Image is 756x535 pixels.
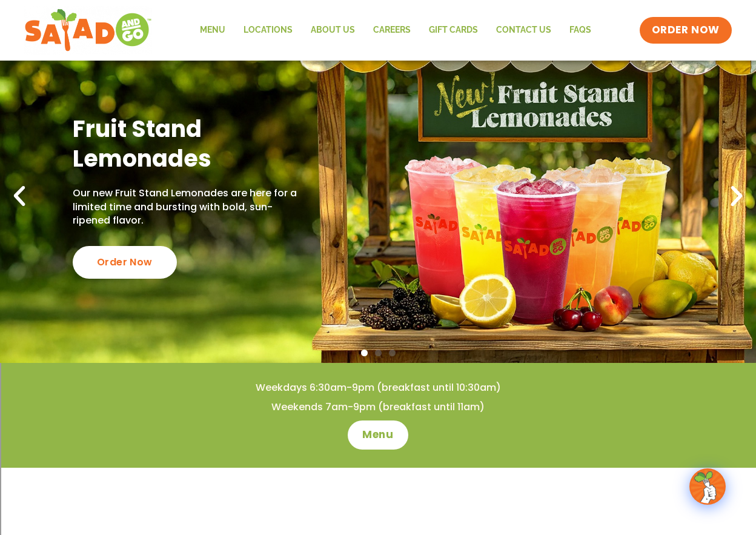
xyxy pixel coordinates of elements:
[5,50,751,61] div: Move To ...
[560,16,600,44] a: FAQs
[723,183,750,210] div: Next slide
[389,350,396,356] span: Go to slide 3
[191,16,234,44] a: Menu
[364,16,420,44] a: Careers
[73,187,298,227] p: Our new Fruit Stand Lemonades are here for a limited time and bursting with bold, sun-ripened fla...
[191,16,600,44] nav: Menu
[5,61,751,71] div: Delete
[375,350,382,356] span: Go to slide 2
[73,246,177,279] div: Order Now
[6,183,33,210] div: Previous slide
[24,6,152,55] img: new-SAG-logo-768×292
[420,16,487,44] a: GIFT CARDS
[5,82,751,93] div: Sign out
[640,17,732,44] a: ORDER NOW
[5,39,751,50] div: Sort New > Old
[652,23,720,38] span: ORDER NOW
[691,470,724,503] img: wpChatIcon
[5,28,751,39] div: Sort A > Z
[234,16,302,44] a: Locations
[302,16,364,44] a: About Us
[487,16,560,44] a: Contact Us
[5,5,253,16] div: Home
[73,114,298,174] h2: Fruit Stand Lemonades
[361,350,368,356] span: Go to slide 1
[5,71,751,82] div: Options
